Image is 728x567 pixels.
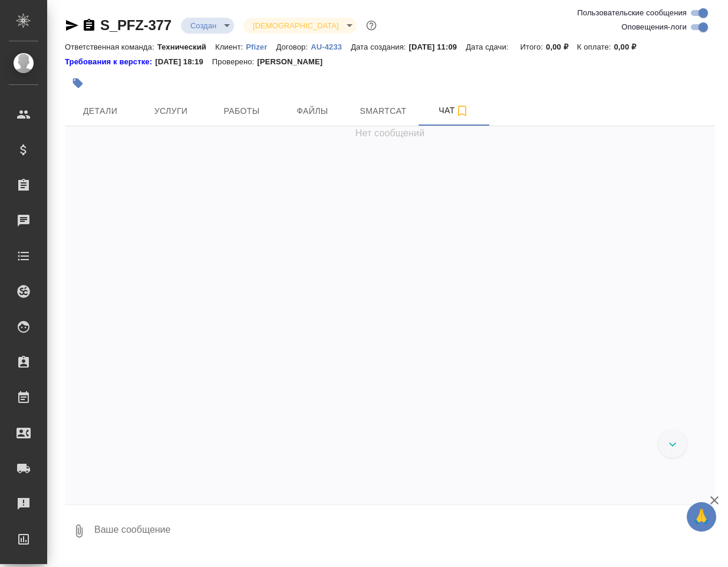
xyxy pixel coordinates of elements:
span: Smartcat [355,104,411,119]
span: Чат [426,103,482,118]
div: Создан [243,18,356,34]
a: S_PFZ-377 [100,17,172,33]
p: AU-4233 [311,42,351,51]
p: [DATE] 11:09 [409,42,466,51]
p: Итого: [521,42,546,51]
p: 0,00 ₽ [546,42,577,51]
a: AU-4233 [311,41,351,51]
a: Pfizer [246,41,276,51]
p: Дата создания: [351,42,409,51]
p: [DATE] 18:19 [155,56,212,68]
button: [DEMOGRAPHIC_DATA] [249,21,342,31]
button: Скопировать ссылку для ЯМессенджера [65,18,79,32]
p: Проверено: [212,56,258,68]
span: Оповещения-логи [621,21,687,33]
span: Файлы [284,104,341,119]
svg: Подписаться [455,104,469,118]
p: Договор: [276,42,311,51]
p: К оплате: [577,42,614,51]
span: Детали [72,104,129,119]
button: 🙏 [687,502,716,532]
p: [PERSON_NAME] [257,56,331,68]
span: Работы [213,104,270,119]
p: Клиент: [215,42,246,51]
p: Pfizer [246,42,276,51]
button: Доп статусы указывают на важность/срочность заказа [364,18,379,33]
span: 🙏 [691,504,711,529]
p: Дата сдачи: [466,42,511,51]
span: Пользовательские сообщения [577,7,687,19]
span: Услуги [143,104,199,119]
button: Создан [187,21,220,31]
a: Требования к верстке: [65,56,155,68]
button: Добавить тэг [65,70,91,96]
p: 0,00 ₽ [614,42,645,51]
p: Ответственная команда: [65,42,157,51]
button: Скопировать ссылку [82,18,96,32]
p: Технический [157,42,215,51]
div: Нажми, чтобы открыть папку с инструкцией [65,56,155,68]
span: Нет сообщений [355,126,425,140]
div: Создан [181,18,234,34]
